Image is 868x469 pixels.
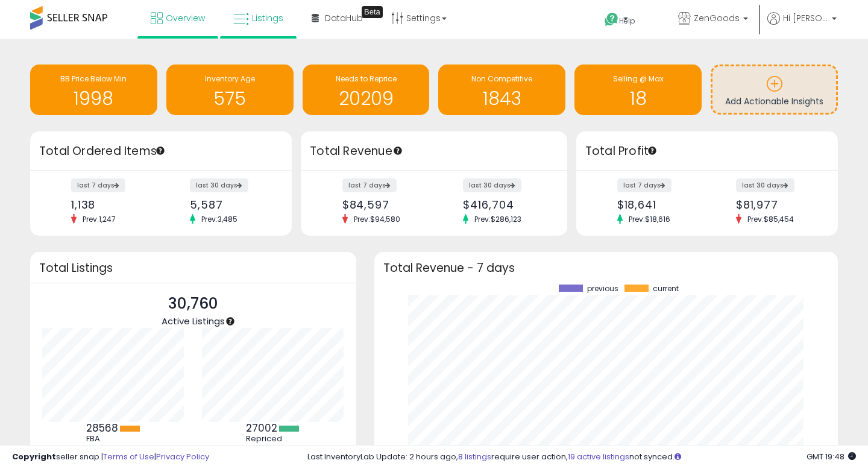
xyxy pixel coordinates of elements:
a: Privacy Policy [156,451,209,462]
b: 28568 [86,421,118,435]
div: seller snap | | [12,452,209,463]
div: Last InventoryLab Update: 2 hours ago, require user action, not synced. [307,452,856,463]
h1: 18 [580,89,696,109]
a: Non Competitive 1843 [438,65,565,115]
span: Help [619,16,635,26]
h1: 575 [172,89,288,109]
a: 19 active listings [568,451,629,462]
h3: Total Revenue - 7 days [383,263,829,272]
h3: Total Ordered Items [39,143,283,160]
a: Hi [PERSON_NAME] [767,12,837,39]
strong: Copyright [12,451,56,462]
label: last 7 days [342,178,397,192]
label: last 30 days [190,178,248,192]
div: Repriced [246,434,300,444]
h3: Total Listings [39,263,347,272]
span: current [653,285,679,293]
div: 5,587 [190,198,271,211]
a: Add Actionable Insights [712,66,836,113]
label: last 30 days [463,178,521,192]
span: Add Actionable Insights [725,95,823,107]
div: 1,138 [71,198,152,211]
a: Help [595,3,659,39]
span: Inventory Age [205,74,255,84]
label: last 7 days [617,178,671,192]
div: Tooltip anchor [155,145,166,156]
span: Prev: $85,454 [741,214,800,224]
div: Tooltip anchor [225,316,236,327]
span: Active Listings [162,315,225,327]
div: Tooltip anchor [362,6,383,18]
span: Needs to Reprice [336,74,397,84]
span: 2025-10-6 19:48 GMT [807,451,856,462]
a: Needs to Reprice 20209 [303,65,430,115]
h3: Total Revenue [310,143,558,160]
span: DataHub [325,12,363,24]
h1: 20209 [309,89,424,109]
a: 8 listings [458,451,491,462]
span: Prev: 1,247 [77,214,122,224]
span: ZenGoods [694,12,740,24]
label: last 30 days [736,178,794,192]
i: Get Help [604,12,619,27]
div: $416,704 [463,198,546,211]
span: Prev: $94,580 [348,214,406,224]
a: Selling @ Max 18 [574,65,702,115]
span: previous [587,285,618,293]
div: $84,597 [342,198,425,211]
a: Inventory Age 575 [166,65,294,115]
div: $18,641 [617,198,698,211]
span: Prev: 3,485 [195,214,244,224]
b: 27002 [246,421,277,435]
a: Terms of Use [103,451,154,462]
span: Hi [PERSON_NAME] [783,12,828,24]
span: Selling @ Max [613,74,664,84]
h1: 1998 [36,89,151,109]
div: FBA [86,434,140,444]
span: Non Competitive [471,74,532,84]
p: 30,760 [162,292,225,315]
span: Prev: $18,616 [623,214,676,224]
span: Overview [166,12,205,24]
a: BB Price Below Min 1998 [30,65,157,115]
h3: Total Profit [585,143,829,160]
span: Listings [252,12,283,24]
div: $81,977 [736,198,817,211]
div: Tooltip anchor [647,145,658,156]
i: Click here to read more about un-synced listings. [675,453,681,461]
span: Prev: $286,123 [468,214,527,224]
h1: 1843 [444,89,559,109]
span: BB Price Below Min [60,74,127,84]
label: last 7 days [71,178,125,192]
div: Tooltip anchor [392,145,403,156]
